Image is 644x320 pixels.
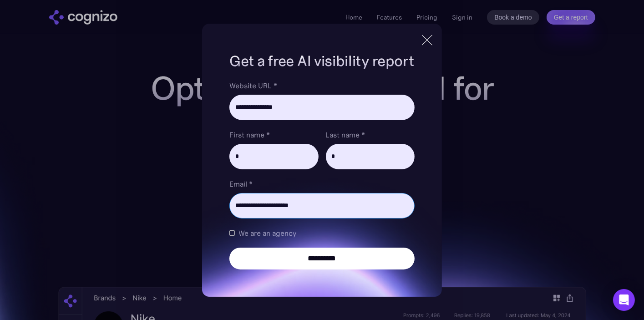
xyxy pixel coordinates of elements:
[229,51,414,71] h1: Get a free AI visibility report
[238,228,296,239] span: We are an agency
[229,178,414,189] label: Email *
[229,129,318,140] label: First name *
[229,80,414,269] form: Brand Report Form
[326,129,415,140] label: Last name *
[229,80,414,91] label: Website URL *
[613,289,635,311] div: Open Intercom Messenger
